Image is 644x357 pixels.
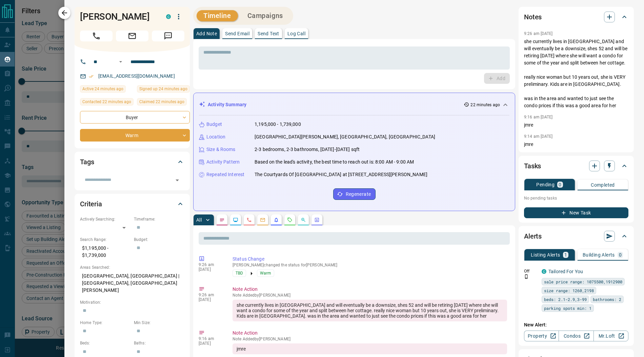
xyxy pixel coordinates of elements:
h1: [PERSON_NAME] [80,11,156,22]
p: [DATE] [199,297,222,302]
h2: Alerts [524,231,542,242]
svg: Agent Actions [314,217,320,223]
p: Pending [536,182,555,187]
div: Wed Aug 13 2025 [80,98,134,108]
svg: Calls [246,217,252,223]
p: Listing Alerts [531,252,560,257]
div: Wed Aug 13 2025 [137,85,190,95]
button: Regenerate [333,188,376,200]
svg: Email Verified [89,74,94,79]
p: Building Alerts [583,252,615,257]
p: 9:14 am [DATE] [524,134,553,139]
p: Activity Pattern [206,158,240,166]
p: she currently lives in [GEOGRAPHIC_DATA] and will eventually be a downsize, shes 52 and will be r... [524,38,628,109]
div: condos.ca [166,14,171,19]
p: $1,195,000 - $1,739,000 [80,243,130,261]
p: Budget [206,121,222,128]
button: Open [117,58,125,66]
p: No pending tasks [524,193,628,203]
p: Actively Searching: [80,216,130,222]
svg: Listing Alerts [274,217,279,223]
div: Tasks [524,158,628,174]
div: Tags [80,154,184,170]
p: Min Size: [134,320,184,326]
p: 9:26 am [199,262,222,267]
span: Contacted 22 minutes ago [82,98,131,105]
a: Mr.Loft [593,331,628,341]
p: 1,195,000 - 1,739,000 [255,121,301,128]
p: Note Added by [PERSON_NAME] [233,337,507,341]
svg: Emails [260,217,265,223]
div: condos.ca [542,269,546,274]
span: Email [116,31,148,41]
div: Warm [80,129,190,142]
p: Send Text [258,31,279,36]
p: Completed [591,183,615,187]
p: Size & Rooms [206,146,236,153]
svg: Notes [219,217,225,223]
p: Log Call [287,31,305,36]
svg: Push Notification Only [524,274,529,279]
p: 9:26 am [199,293,222,297]
svg: Lead Browsing Activity [233,217,238,223]
a: Tailored For You [548,269,583,274]
span: Warm [260,270,271,277]
h2: Criteria [80,199,102,209]
p: jmre [524,121,628,129]
p: Based on the lead's activity, the best time to reach out is: 8:00 AM - 9:00 AM [255,158,414,166]
p: Off [524,268,538,274]
p: 22 minutes ago [470,102,500,108]
div: Criteria [80,196,184,212]
button: Timeline [197,10,238,21]
p: Search Range: [80,237,130,243]
p: 0 [619,252,622,257]
p: Baths: [134,340,184,346]
p: Note Added by [PERSON_NAME] [233,293,507,298]
span: beds: 2.1-2.9,3-99 [544,296,587,303]
svg: Opportunities [301,217,306,223]
p: Timeframe: [134,216,184,222]
span: bathrooms: 2 [593,296,621,303]
p: Budget: [134,237,184,243]
span: parking spots min: 1 [544,305,591,312]
p: Add Note [196,31,217,36]
span: Call [80,31,113,41]
p: Note Action [233,330,507,337]
p: Home Type: [80,320,130,326]
button: Campaigns [241,10,290,21]
p: jmre [524,141,628,148]
div: Alerts [524,228,628,244]
p: 9:16 am [199,336,222,341]
div: Notes [524,9,628,25]
p: Status Change [233,256,507,263]
p: 9:16 am [DATE] [524,115,553,119]
div: she currently lives in [GEOGRAPHIC_DATA] and will eventually be a downsize, shes 52 and will be r... [233,300,507,321]
p: Beds: [80,340,130,346]
p: [DATE] [199,341,222,346]
button: Open [173,175,182,185]
span: size range: 1260,2198 [544,287,594,294]
span: Claimed 22 minutes ago [139,98,184,105]
p: New Alert: [524,321,628,328]
div: Wed Aug 13 2025 [137,98,190,108]
h2: Notes [524,12,542,22]
p: Send Email [225,31,249,36]
span: sale price range: 1075500,1912900 [544,278,622,285]
p: [GEOGRAPHIC_DATA][PERSON_NAME], [GEOGRAPHIC_DATA], [GEOGRAPHIC_DATA] [255,133,435,140]
p: Areas Searched: [80,264,184,270]
p: Motivation: [80,299,184,305]
p: Activity Summary [208,101,246,108]
p: [PERSON_NAME] changed the status for [PERSON_NAME] [233,263,507,267]
p: All [196,218,202,222]
p: 9:26 am [DATE] [524,31,553,36]
a: [EMAIL_ADDRESS][DOMAIN_NAME] [98,73,175,79]
div: Wed Aug 13 2025 [80,85,134,95]
p: [GEOGRAPHIC_DATA], [GEOGRAPHIC_DATA] | [GEOGRAPHIC_DATA], [GEOGRAPHIC_DATA][PERSON_NAME] [80,270,184,296]
p: 2-3 bedrooms, 2-3 bathrooms, [DATE]-[DATE] sqft [255,146,360,153]
p: 1 [564,252,567,257]
p: 0 [559,182,561,187]
p: Repeated Interest [206,171,244,178]
div: jmre [233,343,507,354]
a: Condos [559,331,593,341]
div: Activity Summary22 minutes ago [199,98,509,111]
